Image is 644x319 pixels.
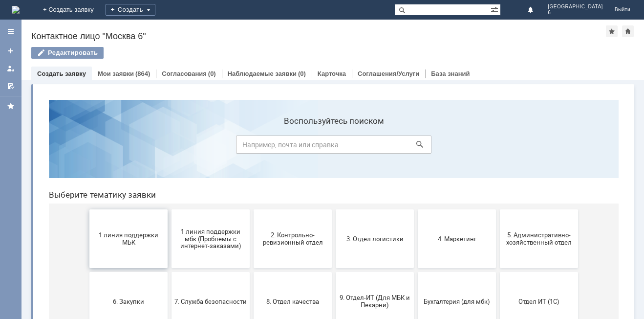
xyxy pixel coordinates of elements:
[548,4,603,10] span: [GEOGRAPHIC_DATA]
[462,261,534,283] span: [PERSON_NAME]. Услуги ИТ для МБК (оформляет L1)
[215,139,288,154] span: 2. Контрольно-ревизионный отдел
[12,6,20,14] img: logo
[213,180,291,239] button: 8. Отдел качества
[48,117,127,176] button: 1 линия поддержки МБК
[318,70,346,77] a: Карточка
[606,25,618,37] div: Добавить в избранное
[51,265,124,279] span: Отдел-ИТ (Битрикс24 и CRM)
[298,70,306,77] div: (0)
[462,139,534,154] span: 5. Административно-хозяйственный отдел
[380,205,452,213] span: Бухгалтерия (для мбк)
[12,6,20,14] a: Перейти на домашнюю страницу
[298,143,370,150] span: 3. Отдел логистики
[377,117,455,176] button: 4. Маркетинг
[31,31,606,41] div: Контактное лицо "Москва 6"
[3,43,19,59] a: Создать заявку
[298,268,370,275] span: Франчайзинг
[215,268,288,275] span: Финансовый отдел
[213,243,291,301] button: Финансовый отдел
[377,180,455,239] button: Бухгалтерия (для мбк)
[133,205,206,213] span: 7. Служба безопасности
[106,4,155,16] div: Создать
[377,243,455,301] button: Это соглашение не активно!
[491,4,500,14] span: Расширенный поиск
[3,61,19,76] a: Мои заявки
[8,98,578,108] header: Выберите тематику заявки
[130,180,209,239] button: 7. Служба безопасности
[431,70,470,77] a: База знаний
[462,205,534,213] span: Отдел ИТ (1С)
[51,139,124,154] span: 1 линия поддержки МБК
[295,243,373,301] button: Франчайзинг
[215,205,288,213] span: 8. Отдел качества
[228,70,297,77] a: Наблюдаемые заявки
[195,44,390,62] input: Например, почта или справка
[133,268,206,275] span: Отдел-ИТ (Офис)
[208,70,216,77] div: (0)
[213,117,291,176] button: 2. Контрольно-ревизионный отдел
[130,117,209,176] button: 1 линия поддержки мбк (Проблемы с интернет-заказами)
[51,205,124,213] span: 6. Закупки
[358,70,419,77] a: Соглашения/Услуги
[130,243,209,301] button: Отдел-ИТ (Офис)
[459,117,537,176] button: 5. Административно-хозяйственный отдел
[380,143,452,150] span: 4. Маркетинг
[98,70,134,77] a: Мои заявки
[3,78,19,94] a: Мои согласования
[195,24,390,34] label: Воспользуйтесь поиском
[459,243,537,301] button: [PERSON_NAME]. Услуги ИТ для МБК (оформляет L1)
[48,180,127,239] button: 6. Закупки
[135,70,150,77] div: (864)
[380,265,452,279] span: Это соглашение не активно!
[48,243,127,301] button: Отдел-ИТ (Битрикс24 и CRM)
[295,117,373,176] button: 3. Отдел логистики
[548,10,603,16] span: 6
[133,136,206,158] span: 1 линия поддержки мбк (Проблемы с интернет-заказами)
[459,180,537,239] button: Отдел ИТ (1С)
[37,70,86,77] a: Создать заявку
[295,180,373,239] button: 9. Отдел-ИТ (Для МБК и Пекарни)
[298,202,370,217] span: 9. Отдел-ИТ (Для МБК и Пекарни)
[622,25,634,37] div: Сделать домашней страницей
[162,70,207,77] a: Согласования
